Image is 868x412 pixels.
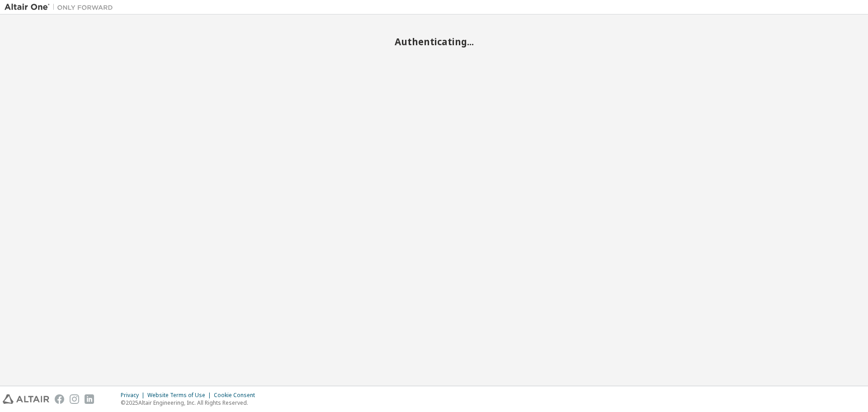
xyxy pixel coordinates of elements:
img: Altair One [5,3,118,12]
h2: Authenticating... [5,36,863,47]
div: Website Terms of Use [147,392,214,399]
div: Privacy [121,392,147,399]
img: facebook.svg [55,394,64,404]
p: © 2025 Altair Engineering, Inc. All Rights Reserved. [121,399,260,407]
img: instagram.svg [70,394,79,404]
img: linkedin.svg [85,394,94,404]
img: altair_logo.svg [3,394,49,404]
div: Cookie Consent [214,392,260,399]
